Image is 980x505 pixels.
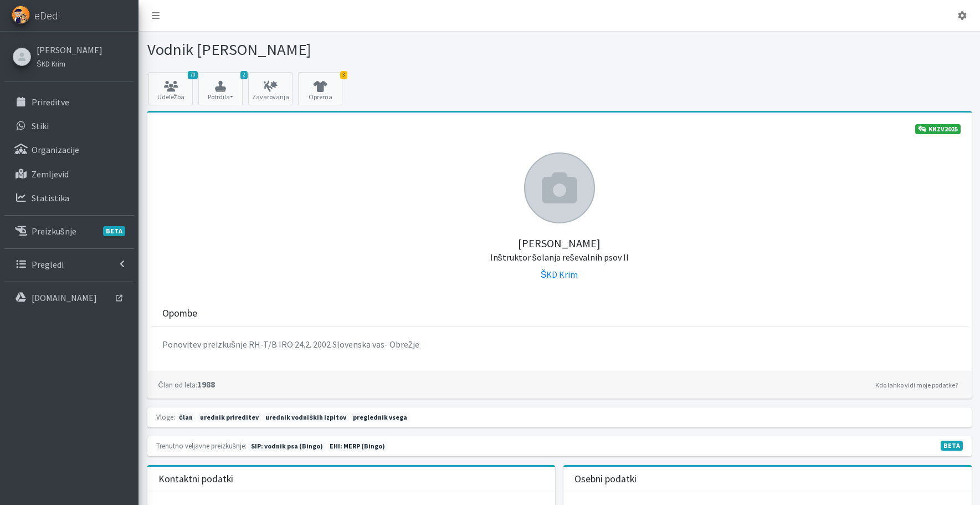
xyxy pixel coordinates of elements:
p: Organizacije [32,144,79,155]
a: Zavarovanja [248,72,293,105]
a: Kdo lahko vidi moje podatke? [873,379,961,392]
a: 70 Udeležba [148,72,193,105]
h1: Vodnik [PERSON_NAME] [147,40,556,59]
span: Naslednja preizkušnja: jesen 2027 [248,441,326,451]
a: 3 Oprema [298,72,342,105]
a: KNZV2025 [915,124,961,134]
span: preglednik vsega [351,412,411,422]
a: ŠKD Krim [541,269,578,280]
span: urednik prireditev [197,412,261,422]
h3: Opombe [162,308,197,319]
span: urednik vodniških izpitov [263,412,348,422]
button: 2 Potrdila [198,72,243,105]
small: Član od leta: [158,380,197,389]
span: 70 [188,71,198,79]
span: eDedi [34,7,60,24]
strong: 1988 [158,379,215,390]
span: član [177,412,196,422]
span: Naslednja preizkušnja: jesen 2025 [327,441,388,451]
a: Statistika [4,187,134,209]
p: Pregledi [32,259,64,270]
a: Prireditve [4,91,134,113]
a: Stiki [4,115,134,137]
img: eDedi [12,6,30,24]
span: 2 [240,71,248,79]
p: [DOMAIN_NAME] [32,292,97,303]
a: Zemljevid [4,163,134,185]
small: ŠKD Krim [37,59,65,68]
a: Organizacije [4,139,134,161]
a: Pregledi [4,253,134,276]
a: [DOMAIN_NAME] [4,287,134,309]
small: Trenutno veljavne preizkušnje: [156,441,247,450]
small: Vloge: [156,412,175,421]
p: Zemljevid [32,169,69,180]
p: Preizkušnje [32,226,76,237]
h3: Osebni podatki [574,473,637,485]
span: 3 [340,71,347,79]
span: BETA [103,226,125,236]
p: Statistika [32,192,69,203]
h3: Kontaktni podatki [158,473,233,485]
h5: [PERSON_NAME] [158,223,961,263]
a: [PERSON_NAME] [37,43,102,57]
p: Ponovitev preizkušnje RH-T/B IRO 24.2. 2002 Slovenska vas- Obrežje [162,338,956,351]
span: V fazi razvoja [941,441,963,451]
p: Prireditve [32,96,69,108]
p: Stiki [32,120,49,131]
a: ŠKD Krim [37,57,102,70]
a: PreizkušnjeBETA [4,220,134,242]
small: Inštruktor šolanja reševalnih psov II [490,252,629,263]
